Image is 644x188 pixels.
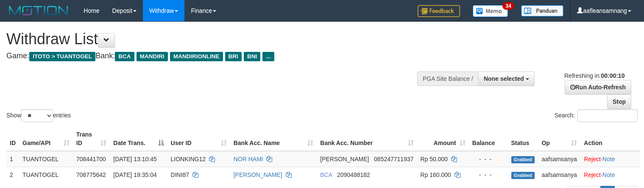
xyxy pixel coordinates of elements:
[6,109,71,122] label: Show entries
[76,171,106,178] span: 708775642
[602,156,615,162] a: Note
[564,72,624,79] span: Refreshing in:
[230,127,317,151] th: Bank Acc. Name: activate to sort column ascending
[472,155,505,163] div: - - -
[538,127,580,151] th: Op: activate to sort column ascending
[473,5,508,17] img: Button%20Memo.svg
[538,151,580,167] td: aafsamsanya
[469,127,508,151] th: Balance
[244,52,260,61] span: BNI
[484,75,524,82] span: None selected
[6,31,421,48] h1: Withdraw List
[508,127,538,151] th: Status
[502,2,514,10] span: 34
[6,4,71,17] img: MOTION_logo.png
[110,127,167,151] th: Date Trans.: activate to sort column descending
[538,167,580,182] td: aafsamsanya
[607,94,631,109] a: Stop
[137,52,168,61] span: MANDIRI
[171,156,206,162] span: LIONKING12
[601,72,624,79] strong: 00:00:10
[584,171,601,178] a: Reject
[417,127,469,151] th: Amount: activate to sort column ascending
[76,156,106,162] span: 708441700
[317,127,417,151] th: Bank Acc. Number: activate to sort column ascending
[29,52,95,61] span: ITOTO > TUANTOGEL
[580,151,640,167] td: ·
[418,5,460,17] img: Feedback.jpg
[115,52,134,61] span: BCA
[374,156,413,162] span: Copy 085247711937 to clipboard
[337,171,370,178] span: Copy 2090488182 to clipboard
[565,80,631,94] a: Run Auto-Refresh
[73,127,110,151] th: Trans ID: activate to sort column ascending
[19,151,73,167] td: TUANTOGEL
[225,52,242,61] span: BRI
[602,171,615,178] a: Note
[6,52,421,60] h4: Game: Bank:
[21,109,53,122] select: Showentries
[113,156,156,162] span: [DATE] 13:10:45
[511,156,535,163] span: Grabbed
[170,52,223,61] span: MANDIRIONLINE
[417,71,478,86] div: PGA Site Balance /
[234,156,263,162] a: NOR HAMI
[521,5,563,17] img: panduan.png
[511,172,535,179] span: Grabbed
[6,127,19,151] th: ID
[320,171,332,178] span: BCA
[6,151,19,167] td: 1
[478,71,535,86] button: None selected
[472,171,505,179] div: - - -
[584,156,601,162] a: Reject
[580,127,640,151] th: Action
[421,156,448,162] span: Rp 50.000
[577,109,638,122] input: Search:
[19,167,73,182] td: TUANTOGEL
[234,171,282,178] a: [PERSON_NAME]
[113,171,156,178] span: [DATE] 19:35:04
[6,167,19,182] td: 2
[167,127,230,151] th: User ID: activate to sort column ascending
[171,171,190,178] span: DINI87
[320,156,369,162] span: [PERSON_NAME]
[421,171,451,178] span: Rp 160.000
[262,52,274,61] span: ...
[580,167,640,182] td: ·
[19,127,73,151] th: Game/API: activate to sort column ascending
[555,109,638,122] label: Search:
